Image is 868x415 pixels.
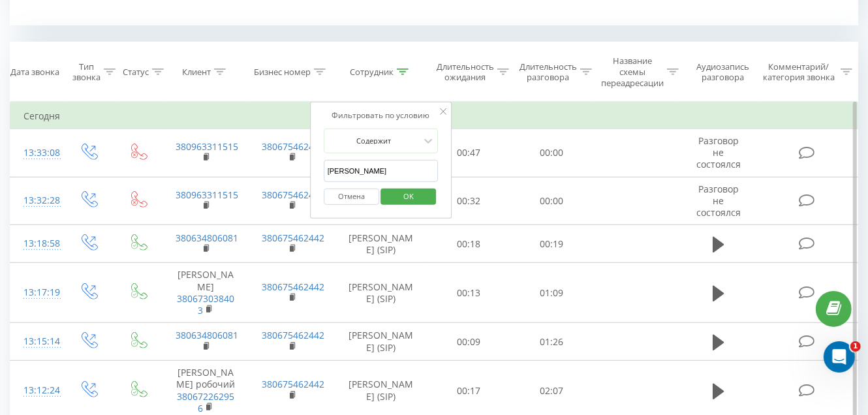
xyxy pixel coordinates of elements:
div: Название схемы переадресации [601,55,664,89]
td: 00:18 [427,225,510,263]
div: Бизнес номер [254,67,311,78]
td: 01:26 [510,323,593,361]
td: 00:00 [510,177,593,225]
a: 380675462442 [262,140,324,153]
td: [PERSON_NAME] (SIP) [335,323,427,361]
span: OK [390,186,427,206]
td: [PERSON_NAME] (SIP) [335,263,427,323]
div: Дата звонка [10,67,59,78]
td: 00:32 [427,177,510,225]
div: Длительность ожидания [437,61,494,84]
span: 1 [850,341,861,352]
a: 380963311515 [176,140,238,153]
a: 380675462442 [262,232,324,244]
td: 00:00 [510,129,593,177]
div: 13:18:58 [23,231,50,256]
td: [PERSON_NAME] (SIP) [335,225,427,263]
td: 01:09 [510,263,593,323]
button: OK [381,189,437,205]
a: 380672262956 [177,390,234,414]
td: Сегодня [10,103,858,129]
div: Клиент [182,67,211,78]
div: Тип звонка [72,61,101,84]
span: Разговор не состоялся [696,183,741,219]
div: 13:15:14 [23,329,50,354]
a: 380963311515 [176,189,238,201]
button: Отмена [324,189,379,205]
td: 00:13 [427,263,510,323]
div: 13:33:08 [23,140,50,166]
a: 380675462442 [262,378,324,390]
a: 380673038403 [177,292,234,316]
a: 380634806081 [176,232,238,244]
td: [PERSON_NAME] [163,263,249,323]
div: Статус [123,67,149,78]
div: Аудиозапись разговора [690,61,755,84]
input: Введите значение [324,160,439,183]
a: 380634806081 [176,329,238,341]
td: 00:19 [510,225,593,263]
span: Разговор не состоялся [696,134,741,170]
div: Комментарий/категория звонка [761,61,837,84]
td: 00:47 [427,129,510,177]
a: 380675462442 [262,189,324,201]
td: 00:09 [427,323,510,361]
a: 380675462442 [262,329,324,341]
div: 13:12:24 [23,378,50,403]
div: 13:32:28 [23,188,50,213]
a: 380675462442 [262,281,324,293]
div: Длительность разговора [519,61,577,84]
div: 13:17:19 [23,280,50,305]
div: Сотрудник [350,67,394,78]
div: Фильтровать по условию [324,109,439,122]
iframe: Intercom live chat [824,341,855,373]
